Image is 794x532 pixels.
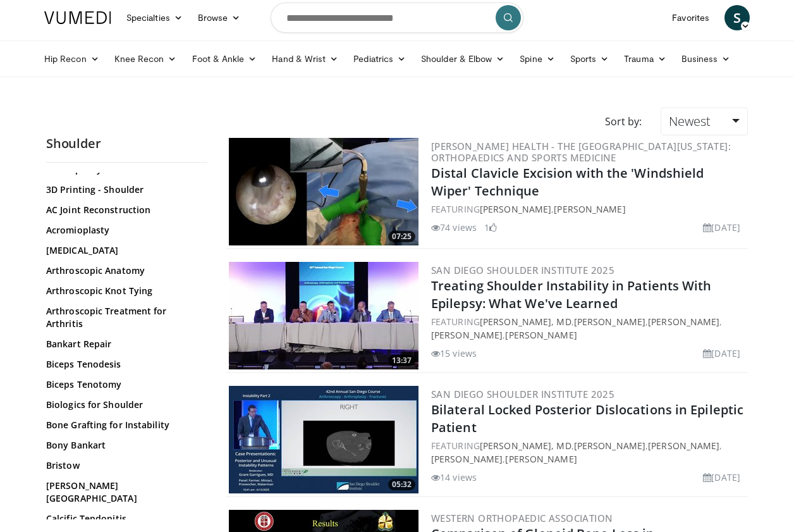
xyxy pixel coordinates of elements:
a: Business [674,46,738,71]
a: [PERSON_NAME] [648,316,719,328]
a: Biologics for Shoulder [46,399,201,411]
a: Trauma [616,46,674,71]
img: a7b75fd4-cde6-4697-a64c-761743312e1d.jpeg.300x170_q85_crop-smart_upscale.jpg [229,138,418,245]
div: FEATURING , [431,202,745,216]
a: [PERSON_NAME], MD [480,316,571,328]
a: [PERSON_NAME] [480,203,551,215]
a: [PERSON_NAME] [574,316,645,328]
li: 74 views [431,221,477,234]
img: c94281fe-92dc-4757-a228-7e308c7dd9b7.300x170_q85_crop-smart_upscale.jpg [229,262,418,369]
a: AC Joint Reconstruction [46,204,201,216]
a: Arthroscopic Treatment for Arthritis [46,305,201,330]
a: 07:25 [229,138,418,245]
a: [PERSON_NAME] [431,329,503,341]
img: VuMedi Logo [44,11,111,24]
a: Foot & Ankle [185,46,265,71]
a: Shoulder & Elbow [413,46,512,71]
a: [PERSON_NAME] [505,329,577,341]
a: Bone Grafting for Instability [46,419,201,431]
a: S [724,5,750,30]
a: 05:32 [229,386,418,493]
a: Specialties [119,5,190,30]
a: Distal Clavicle Excision with the 'Windshield Wiper' Technique [431,164,704,199]
a: Calcific Tendonitis [46,512,201,525]
span: 07:25 [388,231,415,242]
span: 13:37 [388,355,415,366]
a: Browse [190,5,248,30]
a: Biceps Tenodesis [46,358,201,371]
div: Sort by: [595,108,651,135]
a: Knee Recon [107,46,185,71]
a: [PERSON_NAME] [554,203,625,215]
img: 62596bc6-63d7-4429-bb8d-708b1a4f69e0.300x170_q85_crop-smart_upscale.jpg [229,386,418,493]
li: [DATE] [703,347,740,360]
li: [DATE] [703,221,740,234]
a: Bristow [46,459,201,472]
a: Western Orthopaedic Association [431,512,613,524]
a: [PERSON_NAME] [574,440,645,452]
a: 3D Printing - Shoulder [46,183,201,196]
a: [MEDICAL_DATA] [46,244,201,257]
a: Sports [563,46,617,71]
a: San Diego Shoulder Institute 2025 [431,388,614,400]
h2: Shoulder [46,135,207,152]
a: [PERSON_NAME][GEOGRAPHIC_DATA] [46,479,201,505]
a: Arthroscopic Knot Tying [46,285,201,297]
span: 05:32 [388,479,415,490]
a: Treating Shoulder Instability in Patients With Epilepsy: What We've Learned [431,277,712,312]
a: Arthroscopic Anatomy [46,264,201,277]
div: FEATURING , , , , [431,439,745,466]
a: San Diego Shoulder Institute 2025 [431,264,614,276]
li: [DATE] [703,471,740,484]
input: Search topics, interventions [271,3,523,33]
a: Hip Recon [37,46,107,71]
a: 13:37 [229,262,418,369]
a: Pediatrics [346,46,413,71]
a: Spine [512,46,562,71]
a: Biceps Tenotomy [46,378,201,391]
div: FEATURING , , , , [431,315,745,342]
li: 15 views [431,347,477,360]
a: [PERSON_NAME] [431,453,503,465]
a: Newest [661,108,748,135]
a: [PERSON_NAME], MD [480,440,571,452]
span: Newest [669,113,711,130]
a: Bony Bankart [46,439,201,452]
a: [PERSON_NAME] Health - The [GEOGRAPHIC_DATA][US_STATE]: Orthopaedics and Sports Medicine [431,140,731,164]
a: [PERSON_NAME] [648,440,719,452]
a: Acromioplasty [46,224,201,237]
a: Hand & Wrist [264,46,346,71]
li: 14 views [431,471,477,484]
a: Favorites [664,5,717,30]
a: [PERSON_NAME] [505,453,577,465]
li: 1 [484,221,497,234]
a: Bilateral Locked Posterior Dislocations in Epileptic Patient [431,401,743,436]
a: Bankart Repair [46,338,201,350]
